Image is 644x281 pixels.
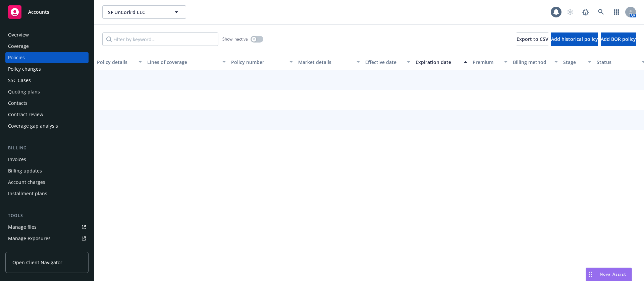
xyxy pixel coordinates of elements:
[5,41,89,52] a: Coverage
[8,29,29,40] div: Overview
[563,5,577,19] a: Start snowing
[5,154,89,165] a: Invoices
[298,59,353,66] div: Market details
[579,5,592,19] a: Report a Bug
[413,54,470,70] button: Expiration date
[8,121,58,131] div: Coverage gap analysis
[8,41,29,52] div: Coverage
[8,244,52,255] div: Manage certificates
[5,145,89,151] div: Billing
[8,177,45,188] div: Account charges
[551,32,598,46] button: Add historical policy
[5,222,89,232] a: Manage files
[8,233,51,244] div: Manage exposures
[594,5,608,19] a: Search
[97,59,135,66] div: Policy details
[8,165,42,176] div: Billing updates
[473,59,500,66] div: Premium
[601,32,636,46] button: Add BOR policy
[586,268,632,281] button: Nova Assist
[145,54,228,70] button: Lines of coverage
[5,188,89,199] a: Installment plans
[551,36,598,42] span: Add historical policy
[5,29,89,40] a: Overview
[222,36,248,42] span: Show inactive
[5,121,89,131] a: Coverage gap analysis
[147,59,218,66] div: Lines of coverage
[5,177,89,188] a: Account charges
[416,59,460,66] div: Expiration date
[600,271,626,277] span: Nova Assist
[102,32,218,46] input: Filter by keyword...
[5,165,89,176] a: Billing updates
[560,54,594,70] button: Stage
[8,86,40,97] div: Quoting plans
[5,75,89,86] a: SSC Cases
[5,86,89,97] a: Quoting plans
[601,36,636,42] span: Add BOR policy
[5,98,89,109] a: Contacts
[563,59,584,66] div: Stage
[8,222,37,232] div: Manage files
[5,244,89,255] a: Manage certificates
[365,59,403,66] div: Effective date
[597,59,638,66] div: Status
[5,52,89,63] a: Policies
[610,5,623,19] a: Switch app
[231,59,285,66] div: Policy number
[94,54,145,70] button: Policy details
[5,3,89,21] a: Accounts
[517,36,548,42] span: Export to CSV
[5,212,89,219] div: Tools
[510,54,560,70] button: Billing method
[586,268,594,281] div: Drag to move
[28,9,49,15] span: Accounts
[108,9,166,16] span: SF UnCork'd LLC
[228,54,296,70] button: Policy number
[517,32,548,46] button: Export to CSV
[513,59,550,66] div: Billing method
[470,54,510,70] button: Premium
[12,259,62,266] span: Open Client Navigator
[5,233,89,244] a: Manage exposures
[102,5,186,19] button: SF UnCork'd LLC
[296,54,363,70] button: Market details
[8,52,25,63] div: Policies
[8,98,28,109] div: Contacts
[8,188,47,199] div: Installment plans
[8,154,26,165] div: Invoices
[8,109,43,120] div: Contract review
[363,54,413,70] button: Effective date
[8,75,31,86] div: SSC Cases
[5,64,89,74] a: Policy changes
[8,64,41,74] div: Policy changes
[5,109,89,120] a: Contract review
